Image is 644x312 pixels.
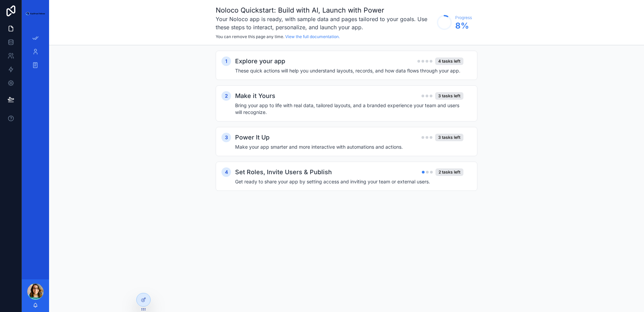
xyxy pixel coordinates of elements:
img: App logo [26,12,45,16]
span: 8 % [455,20,472,31]
span: Progress [455,15,472,20]
a: View the full documentation. [285,34,340,39]
div: scrollable content [22,27,49,80]
h3: Your Noloco app is ready, with sample data and pages tailored to your goals. Use these steps to i... [216,15,433,31]
h1: Noloco Quickstart: Build with AI, Launch with Power [216,5,433,15]
span: You can remove this page any time. [216,34,284,39]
